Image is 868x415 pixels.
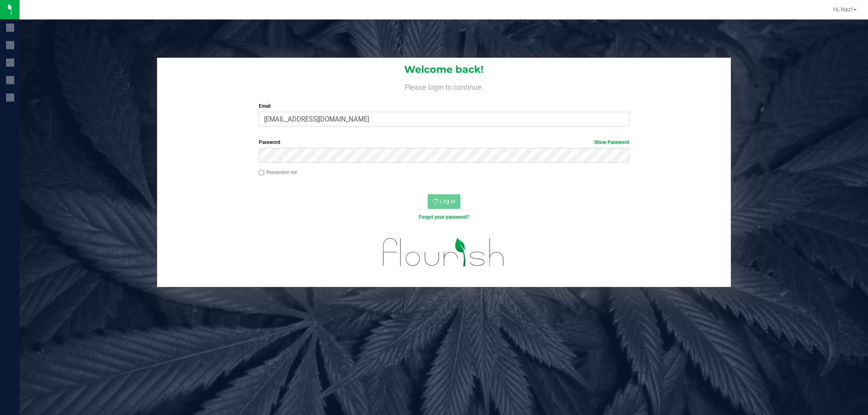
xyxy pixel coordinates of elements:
button: Log In [428,194,460,209]
a: Forgot your password? [419,214,469,220]
label: Email [259,102,629,110]
h4: Please login to continue. [157,81,731,91]
a: Show Password [594,139,629,145]
input: Remember me [259,170,265,176]
span: Log In [439,198,455,204]
label: Remember me [259,169,297,176]
span: Password [259,139,280,145]
img: flourish_logo.svg [372,229,516,275]
span: Hi, Naz! [833,6,853,13]
h1: Welcome back! [157,64,731,75]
